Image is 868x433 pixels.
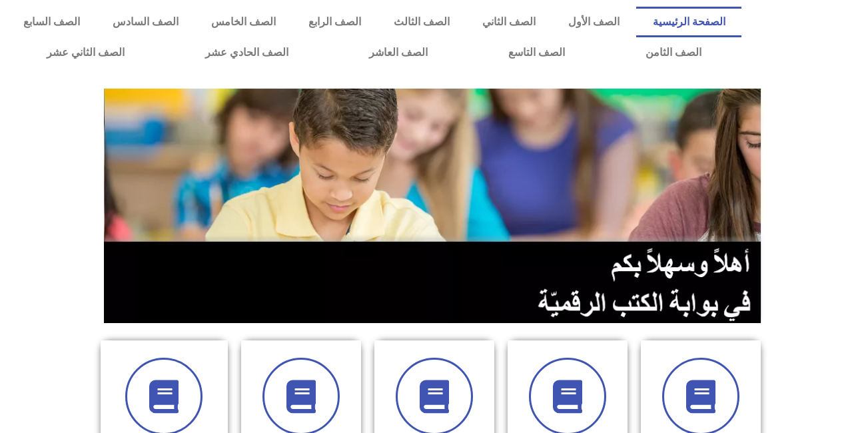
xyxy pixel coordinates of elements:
a: الصف السابع [7,7,96,37]
a: الصفحة الرئيسية [636,7,741,37]
a: الصف التاسع [468,37,606,68]
a: الصف الأول [552,7,636,37]
a: الصف الثاني [466,7,552,37]
a: الصف الثامن [605,37,741,68]
a: الصف الخامس [195,7,292,37]
a: الصف السادس [96,7,195,37]
a: الصف الثاني عشر [7,37,165,68]
a: الصف العاشر [329,37,468,68]
a: الصف الرابع [292,7,377,37]
a: الصف الثالث [378,7,466,37]
a: الصف الحادي عشر [165,37,329,68]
